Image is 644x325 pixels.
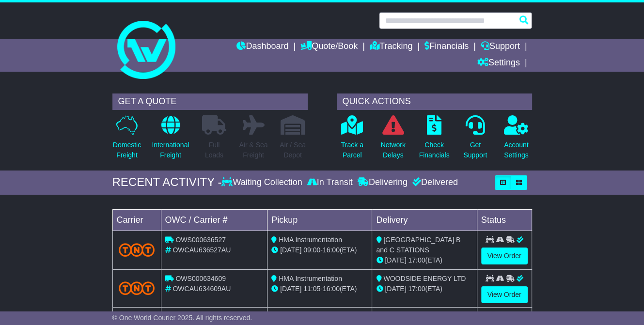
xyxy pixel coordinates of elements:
div: Delivered [410,177,458,188]
span: WOODSIDE ENERGY LTD [383,275,466,282]
div: - (ETA) [271,284,368,294]
a: NetworkDelays [380,115,406,166]
td: Carrier [112,209,161,231]
a: View Order [481,286,528,303]
a: GetSupport [463,115,487,166]
span: HMA Instrumentation [279,275,342,282]
td: Delivery [372,209,477,231]
div: Delivering [355,177,410,188]
td: Pickup [267,209,372,231]
div: RECENT ACTIVITY - [112,175,222,189]
span: OWCAU636527AU [173,246,231,254]
a: Tracking [370,39,412,55]
div: (ETA) [376,255,472,265]
span: OWCAU634609AU [173,285,231,293]
p: Domestic Freight [113,140,141,160]
span: 09:00 [303,246,320,254]
div: In Transit [305,177,355,188]
a: Settings [477,55,520,72]
a: Dashboard [236,39,288,55]
span: © One World Courier 2025. All rights reserved. [112,314,252,322]
p: Account Settings [504,140,529,160]
td: OWC / Carrier # [161,209,267,231]
a: InternationalFreight [151,115,189,166]
span: OWS000636527 [175,236,226,244]
a: CheckFinancials [419,115,450,166]
a: Track aParcel [341,115,364,166]
div: - (ETA) [271,245,368,255]
td: Status [477,209,532,231]
span: [DATE] [385,256,406,264]
a: DomesticFreight [112,115,141,166]
p: Get Support [463,140,487,160]
p: Air / Sea Depot [280,140,306,160]
span: 17:00 [408,256,425,264]
a: AccountSettings [503,115,529,166]
span: HMA Instrumentation [279,236,342,244]
div: QUICK ACTIONS [337,93,532,110]
p: Track a Parcel [341,140,363,160]
p: International Freight [152,140,189,160]
p: Air & Sea Freight [239,140,267,160]
p: Check Financials [419,140,450,160]
img: TNT_Domestic.png [119,243,155,256]
span: [DATE] [385,285,406,293]
p: Full Loads [202,140,226,160]
span: [DATE] [280,246,301,254]
span: 11:05 [303,285,320,293]
img: TNT_Domestic.png [119,281,155,294]
span: [DATE] [280,285,301,293]
a: Financials [424,39,469,55]
span: OWS000634609 [175,275,226,282]
div: GET A QUOTE [112,93,308,110]
span: 17:00 [408,285,425,293]
p: Network Delays [381,140,406,160]
a: View Order [481,248,528,264]
div: Waiting Collection [221,177,304,188]
a: Quote/Book [300,39,358,55]
div: (ETA) [376,284,472,294]
a: Support [481,39,520,55]
span: 16:00 [323,285,340,293]
span: 16:00 [323,246,340,254]
span: [GEOGRAPHIC_DATA] B and C STATIONS [376,236,460,254]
